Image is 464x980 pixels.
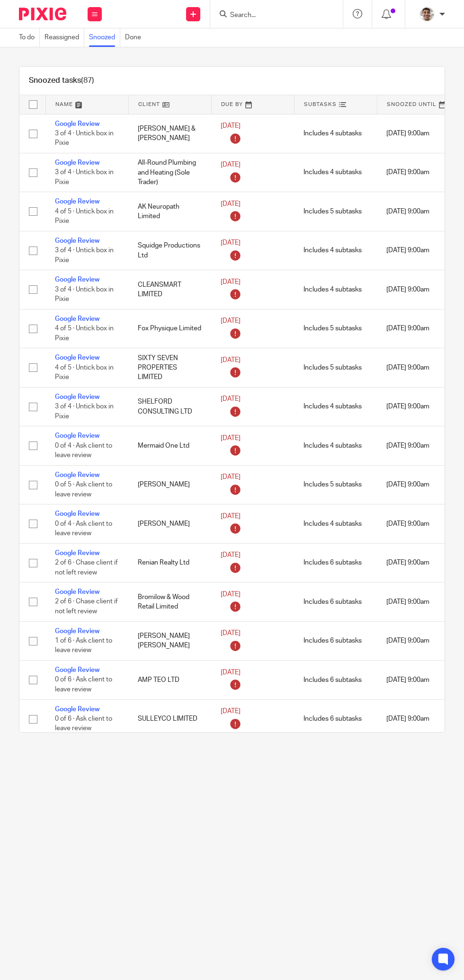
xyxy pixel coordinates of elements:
[304,102,337,107] span: Subtasks
[419,7,435,22] img: PXL_20240409_141816916.jpg
[55,521,112,537] span: 0 of 4 · Ask client to leave review
[55,715,112,732] span: 0 of 6 · Ask client to leave review
[55,354,99,361] a: Google Review
[386,677,429,683] span: [DATE] 9:00am
[221,552,241,558] span: [DATE]
[386,637,429,644] span: [DATE] 9:00am
[55,589,99,595] a: Google Review
[55,364,114,381] span: 4 of 5 · Untick box in Pixie
[128,231,211,270] td: Squidge Productions Ltd
[386,247,429,254] span: [DATE] 9:00am
[386,286,429,293] span: [DATE] 9:00am
[128,504,211,543] td: [PERSON_NAME]
[128,192,211,231] td: AK Neuropath Limited
[221,357,241,363] span: [DATE]
[128,387,211,426] td: SHELFORD CONSULTING LTD
[221,708,241,715] span: [DATE]
[386,481,429,488] span: [DATE] 9:00am
[55,238,99,244] a: Google Review
[55,403,114,420] span: 3 of 4 · Untick box in Pixie
[303,521,362,527] span: Includes 4 subtasks
[386,169,429,176] span: [DATE] 9:00am
[303,442,362,449] span: Includes 4 subtasks
[303,559,362,566] span: Includes 6 subtasks
[303,715,362,722] span: Includes 6 subtasks
[303,481,362,488] span: Includes 5 subtasks
[55,198,99,205] a: Google Review
[55,159,99,166] a: Google Review
[221,240,241,247] span: [DATE]
[386,208,429,215] span: [DATE] 9:00am
[221,396,241,402] span: [DATE]
[386,715,429,722] span: [DATE] 9:00am
[55,130,114,147] span: 3 of 4 · Untick box in Pixie
[45,28,84,47] a: Reassigned
[55,706,99,713] a: Google Review
[221,435,241,441] span: [DATE]
[229,11,314,20] input: Search
[55,121,99,127] a: Google Review
[128,661,211,699] td: AMP TEO LTD
[128,114,211,153] td: [PERSON_NAME] & [PERSON_NAME]
[81,77,94,84] span: (87)
[19,8,66,20] img: Pixie
[55,247,114,264] span: 3 of 4 · Untick box in Pixie
[128,543,211,582] td: Renian Realty Ltd
[303,364,362,371] span: Includes 5 subtasks
[386,599,429,605] span: [DATE] 9:00am
[125,28,146,47] a: Done
[303,599,362,605] span: Includes 6 subtasks
[128,309,211,348] td: Fox Physique Limited
[221,591,241,598] span: [DATE]
[303,403,362,410] span: Includes 4 subtasks
[55,559,118,576] span: 2 of 6 · Chase client if not left review
[221,318,241,325] span: [DATE]
[303,637,362,644] span: Includes 6 subtasks
[55,316,99,322] a: Google Review
[128,583,211,621] td: Bromilow & Wood Retail Limited
[89,28,120,47] a: Snoozed
[221,474,241,480] span: [DATE]
[55,481,112,498] span: 0 of 5 · Ask client to leave review
[55,169,114,186] span: 3 of 4 · Untick box in Pixie
[55,599,118,615] span: 2 of 6 · Chase client if not left review
[303,286,362,293] span: Includes 4 subtasks
[303,130,362,137] span: Includes 4 subtasks
[303,169,362,176] span: Includes 4 subtasks
[55,677,112,693] span: 0 of 6 · Ask client to leave review
[221,513,241,520] span: [DATE]
[19,28,40,47] a: To do
[29,76,94,86] h1: Snoozed tasks
[55,433,99,439] a: Google Review
[386,442,429,449] span: [DATE] 9:00am
[55,637,112,654] span: 1 of 6 · Ask client to leave review
[386,559,429,566] span: [DATE] 9:00am
[128,153,211,192] td: All-Round Plumbing and Heating (Sole Trader)
[303,208,362,215] span: Includes 5 subtasks
[55,472,99,478] a: Google Review
[221,279,241,285] span: [DATE]
[55,667,99,673] a: Google Review
[303,677,362,683] span: Includes 6 subtasks
[386,326,429,332] span: [DATE] 9:00am
[386,521,429,527] span: [DATE] 9:00am
[221,123,241,129] span: [DATE]
[303,247,362,254] span: Includes 4 subtasks
[55,550,99,556] a: Google Review
[221,162,241,168] span: [DATE]
[55,442,112,459] span: 0 of 4 · Ask client to leave review
[128,270,211,309] td: CLEANSMART LIMITED
[55,325,114,342] span: 4 of 5 · Untick box in Pixie
[128,621,211,660] td: [PERSON_NAME] [PERSON_NAME]
[221,630,241,636] span: [DATE]
[55,394,99,400] a: Google Review
[386,364,429,371] span: [DATE] 9:00am
[55,628,99,635] a: Google Review
[221,669,241,676] span: [DATE]
[386,130,429,137] span: [DATE] 9:00am
[221,201,241,207] span: [DATE]
[55,286,114,303] span: 3 of 4 · Untick box in Pixie
[128,699,211,738] td: SULLEYCO LIMITED
[55,276,99,283] a: Google Review
[128,348,211,387] td: SIXTY SEVEN PROPERTIES LIMITED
